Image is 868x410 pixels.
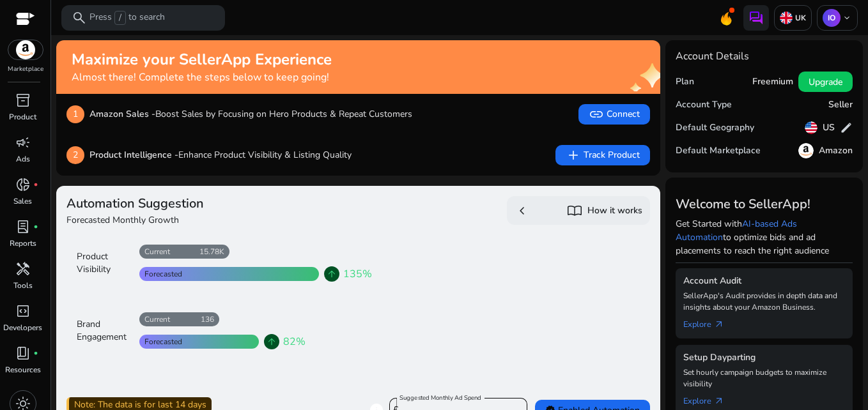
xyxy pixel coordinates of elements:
span: Connect [589,107,640,122]
button: addTrack Product [555,145,650,165]
p: Tools [13,280,33,291]
h4: Almost there! Complete the steps below to keep going! [72,72,332,84]
a: Explorearrow_outward [683,390,734,407]
h5: Plan [676,77,694,87]
img: amazon.svg [8,40,43,59]
span: book_4 [15,345,31,361]
span: chevron_left [515,203,530,218]
span: campaign [15,135,31,150]
h5: Default Marketplace [676,146,761,156]
p: Marketplace [8,65,43,74]
h5: Account Type [676,100,732,110]
h2: Maximize your SellerApp Experience [72,50,332,69]
span: Upgrade [809,75,842,89]
span: keyboard_arrow_down [842,13,852,23]
p: Get Started with to optimize bids and ad placements to reach the right audience [676,217,853,257]
span: 82% [283,334,306,349]
h3: Welcome to SellerApp! [676,197,853,212]
div: Brand Engagement [77,318,132,344]
p: 2 [66,146,84,164]
h5: US [823,123,835,133]
p: Sales [13,195,32,207]
h5: Default Geography [676,123,754,133]
span: arrow_outward [714,396,724,406]
div: Current [139,314,170,324]
div: 136 [201,314,219,324]
h5: How it works [587,206,642,216]
a: Explorearrow_outward [683,313,734,331]
span: fiber_manual_record [33,182,38,187]
h4: Account Details [676,50,853,63]
p: IO [823,9,841,27]
p: 1 [66,105,84,123]
span: link [589,107,604,122]
button: linkConnect [578,104,650,125]
b: Product Intelligence - [89,149,178,161]
p: Press to search [89,11,165,25]
p: Reports [10,238,36,249]
div: Forecasted [139,337,182,347]
h3: Automation Suggestion [66,196,353,211]
img: us.svg [805,121,818,134]
h5: Amazon [819,146,853,156]
p: Set hourly campaign budgets to maximize visibility [683,367,846,390]
a: AI-based Ads Automation [676,218,797,243]
p: Ads [16,153,30,165]
h5: Setup Dayparting [683,353,846,363]
div: Current [139,247,170,257]
mat-label: Suggested Monthly Ad Spend [399,393,481,402]
span: add [566,148,581,163]
span: fiber_manual_record [33,224,38,229]
p: SellerApp's Audit provides in depth data and insights about your Amazon Business. [683,290,846,313]
h5: Account Audit [683,276,846,287]
span: arrow_outward [714,319,724,330]
span: arrow_upward [267,337,277,347]
p: Enhance Product Visibility & Listing Quality [89,148,352,162]
span: handyman [15,261,31,277]
span: arrow_upward [327,269,337,279]
h5: Seller [828,100,853,110]
span: fiber_manual_record [33,351,38,356]
span: lab_profile [15,219,31,234]
p: UK [793,13,806,23]
span: import_contacts [567,203,582,218]
span: 135% [343,266,372,282]
div: 15.78K [199,247,229,257]
p: Product [9,111,36,123]
div: Product Visibility [77,250,132,276]
p: Developers [3,322,42,333]
span: code_blocks [15,303,31,319]
span: Track Product [566,148,640,163]
button: Upgrade [798,72,853,92]
div: Forecasted [139,269,182,279]
span: / [114,11,126,25]
span: donut_small [15,177,31,192]
p: Resources [5,364,41,376]
p: Boost Sales by Focusing on Hero Products & Repeat Customers [89,107,412,121]
span: inventory_2 [15,93,31,108]
img: amazon.svg [798,143,814,158]
img: uk.svg [780,11,793,24]
span: search [72,10,87,26]
h4: Forecasted Monthly Growth [66,214,353,227]
b: Amazon Sales - [89,108,155,120]
h5: Freemium [752,77,793,87]
span: edit [840,121,853,134]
